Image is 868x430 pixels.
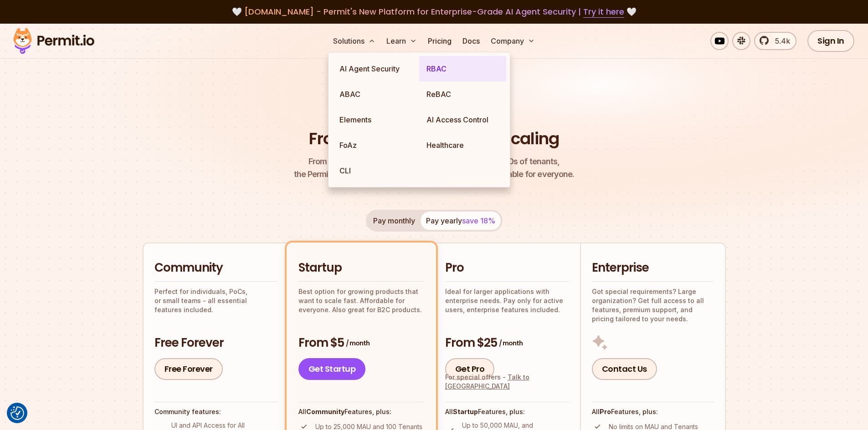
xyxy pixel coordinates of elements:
[459,32,483,50] a: Docs
[298,335,424,351] h3: From $5
[807,30,854,52] a: Sign In
[445,373,569,391] div: For special offers -
[583,6,624,18] a: Try it here
[346,339,370,348] span: / month
[770,35,790,46] span: 5.4k
[592,407,714,416] h4: All Features, plus:
[592,260,714,276] h2: Enterprise
[445,407,569,416] h4: All Features, plus:
[368,212,421,230] button: Pay monthly
[487,32,539,50] button: Company
[332,56,419,81] a: AI Agent Security
[754,32,796,50] a: 5.4k
[419,81,506,107] a: ReBAC
[298,358,366,380] a: Get Startup
[499,339,523,348] span: / month
[453,408,478,415] strong: Startup
[294,155,575,181] p: the Permit pricing model is simple, transparent, and affordable for everyone.
[332,132,419,158] a: FoAz
[10,406,24,420] img: Revisit consent button
[332,158,419,183] a: CLI
[154,407,277,416] h4: Community features:
[294,155,575,168] span: From a startup with 100 users to an enterprise with 1000s of tenants,
[383,32,421,50] button: Learn
[154,358,223,380] a: Free Forever
[306,408,344,415] strong: Community
[592,287,714,324] p: Got special requirements? Large organization? Get full access to all features, premium support, a...
[424,32,455,50] a: Pricing
[244,6,624,17] span: [DOMAIN_NAME] - Permit's New Platform for Enterprise-Grade AI Agent Security |
[600,408,611,415] strong: Pro
[445,287,569,314] p: Ideal for larger applications with enterprise needs. Pay only for active users, enterprise featur...
[154,260,277,276] h2: Community
[592,358,657,380] a: Contact Us
[309,127,559,150] h1: From Free to Predictable Scaling
[445,335,569,351] h3: From $25
[22,5,846,18] div: 🤍 🤍
[419,56,506,81] a: RBAC
[329,32,379,50] button: Solutions
[154,335,277,351] h3: Free Forever
[10,406,24,420] button: Consent Preferences
[298,260,424,276] h2: Startup
[332,81,419,107] a: ABAC
[9,25,98,56] img: Permit logo
[445,358,495,380] a: Get Pro
[445,260,569,276] h2: Pro
[298,407,424,416] h4: All Features, plus:
[419,132,506,158] a: Healthcare
[154,287,277,314] p: Perfect for individuals, PoCs, or small teams - all essential features included.
[419,107,506,132] a: AI Access Control
[298,287,424,314] p: Best option for growing products that want to scale fast. Affordable for everyone. Also great for...
[332,107,419,132] a: Elements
